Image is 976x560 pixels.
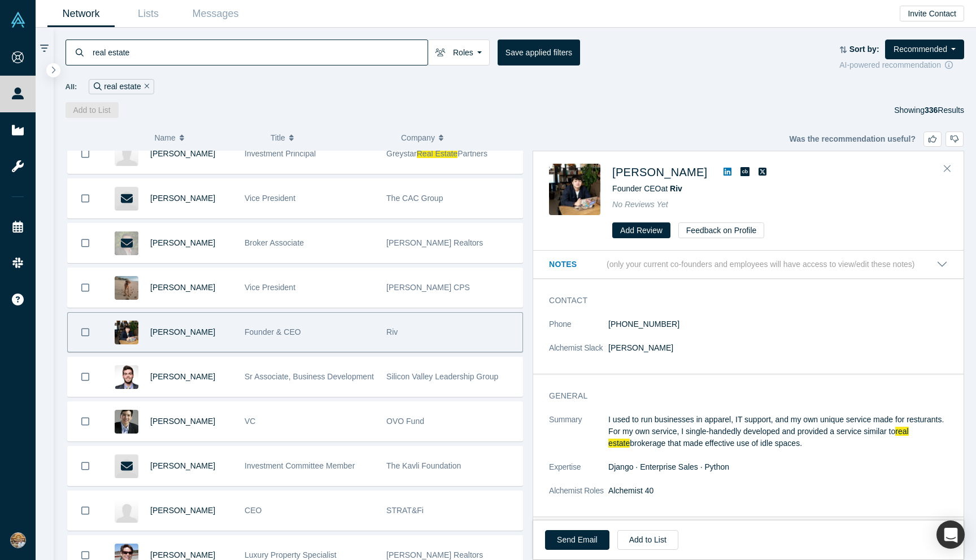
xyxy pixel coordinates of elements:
span: Silicon Valley Leadership Group [386,372,498,381]
span: Greystar [386,149,417,158]
button: Save applied filters [498,40,580,65]
button: Close [939,160,956,178]
div: AI-powered recommendation [839,59,964,71]
button: Roles [428,40,490,65]
span: Riv [386,327,398,336]
span: Title [271,126,285,150]
span: Investment Principal [245,149,316,158]
a: [PERSON_NAME] [612,166,707,178]
strong: Sort by: [849,45,879,54]
button: Notes (only your current co-founders and employees will have access to view/edit these notes) [549,259,948,270]
span: Broker Associate [245,238,304,247]
span: Vice President [245,283,295,292]
a: Network [47,1,115,27]
button: Bookmark [68,357,103,396]
img: Gregory Davies's Profile Image [115,276,138,300]
img: Ernesto Romero's Profile Image [115,365,138,389]
img: Kevin Kaberna's Profile Image [115,142,138,166]
p: I used to run businesses in apparel, IT support, and my own unique service made for resturants. F... [608,414,948,449]
span: The CAC Group [386,194,443,203]
a: [PERSON_NAME] [150,327,215,336]
span: Vice President [245,194,295,203]
button: Bookmark [68,313,103,352]
button: Bookmark [68,224,103,262]
img: Alchemist Vault Logo [10,12,26,28]
span: Partners [457,149,487,158]
span: Company [401,126,435,150]
span: Investment Committee Member [245,461,355,470]
h3: Contact [549,295,932,307]
button: Bookmark [68,268,103,307]
dt: Summary [549,414,608,461]
button: Feedback on Profile [678,222,765,238]
dt: Phone [549,318,608,342]
span: Results [925,106,964,115]
a: [PERSON_NAME] [150,372,215,381]
dt: Alchemist Roles [549,485,608,509]
span: real estate [608,427,909,448]
div: real estate [89,79,154,94]
img: Nuruddin Iminokhunov's Account [10,532,26,548]
a: [PERSON_NAME] [150,550,215,559]
a: [PERSON_NAME] [150,149,215,158]
span: The Kavli Foundation [386,461,461,470]
span: Founder & CEO [245,327,301,336]
div: Showing [894,102,964,118]
h3: Notes [549,259,604,270]
img: Eric Chen's Profile Image [115,410,138,434]
span: Founder CEO at [612,184,682,193]
button: Bookmark [68,402,103,441]
a: [PERSON_NAME] [150,283,215,292]
button: Bookmark [68,179,103,218]
a: [PERSON_NAME] [150,194,215,203]
button: Company [401,126,520,150]
a: Messages [182,1,249,27]
img: Ikkei Uemura's Profile Image [115,321,138,344]
a: Send Email [545,530,609,550]
dd: Alchemist 40 [608,485,948,497]
dt: Alchemist Slack [549,342,608,366]
span: Real Estate [417,149,457,158]
span: All: [66,81,77,93]
button: Name [154,126,259,150]
h3: General [549,390,932,402]
strong: 336 [925,106,938,115]
span: Sr Associate, Business Development [245,372,374,381]
span: Name [154,126,175,150]
dd: [PERSON_NAME] [608,342,948,354]
span: STRAT&Fi [386,506,424,515]
span: OVO Fund [386,417,424,426]
button: Add to List [66,102,119,118]
dt: Expertise [549,461,608,485]
a: Lists [115,1,182,27]
button: Recommended [885,40,964,59]
button: Bookmark [68,134,103,173]
span: [PERSON_NAME] CPS [386,283,470,292]
a: [PERSON_NAME] [150,506,215,515]
span: [PERSON_NAME] Realtors [386,550,483,559]
button: Add Review [612,222,670,238]
button: Title [271,126,389,150]
button: Remove Filter [141,80,150,93]
div: Was the recommendation useful? [789,132,964,147]
span: [PERSON_NAME] Realtors [386,238,483,247]
img: Ikkei Uemura's Profile Image [549,164,600,215]
a: Riv [670,184,682,193]
span: CEO [245,506,262,515]
span: Django · Enterprise Sales · Python [608,462,729,471]
a: [PERSON_NAME] [150,461,215,470]
span: No Reviews Yet [612,200,668,209]
img: Guillaume Lange's Profile Image [115,499,138,523]
a: [PERSON_NAME] [150,417,215,426]
a: [PERSON_NAME] [150,238,215,247]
